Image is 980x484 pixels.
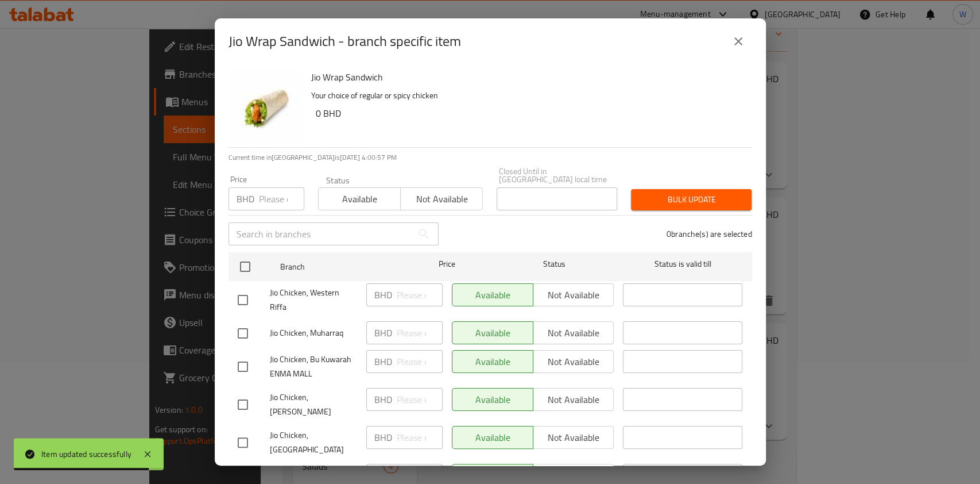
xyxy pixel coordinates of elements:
[374,355,392,368] p: BHD
[397,283,443,306] input: Please enter price
[667,228,752,240] p: 0 branche(s) are selected
[316,105,743,121] h6: 0 BHD
[318,187,401,210] button: Available
[228,69,302,143] img: Jio Wrap Sandwich
[397,321,443,344] input: Please enter price
[374,288,392,302] p: BHD
[397,388,443,411] input: Please enter price
[228,222,412,245] input: Search in branches
[237,192,254,206] p: BHD
[270,428,357,457] span: Jio Chicken, [GEOGRAPHIC_DATA]
[270,390,357,419] span: Jio Chicken, [PERSON_NAME]
[725,28,752,55] button: close
[228,152,752,163] p: Current time in [GEOGRAPHIC_DATA] is [DATE] 4:00:57 PM
[631,189,752,210] button: Bulk update
[280,260,400,274] span: Branch
[640,193,742,207] span: Bulk update
[323,191,396,208] span: Available
[311,69,743,85] h6: Jio Wrap Sandwich
[623,257,742,271] span: Status is valid till
[374,393,392,406] p: BHD
[259,187,304,210] input: Please enter price
[409,257,485,271] span: Price
[494,257,614,271] span: Status
[311,89,743,103] p: Your choice of regular or spicy chicken
[270,352,357,381] span: Jio Chicken, Bu Kuwarah ENMA MALL
[405,191,478,208] span: Not available
[270,326,357,340] span: Jio Chicken, Muharraq
[374,326,392,340] p: BHD
[270,286,357,314] span: Jio Chicken, Western Riffa
[400,187,483,210] button: Not available
[228,32,461,51] h2: Jio Wrap Sandwich - branch specific item
[41,448,131,460] div: Item updated successfully
[374,431,392,444] p: BHD
[397,426,443,449] input: Please enter price
[397,350,443,373] input: Please enter price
